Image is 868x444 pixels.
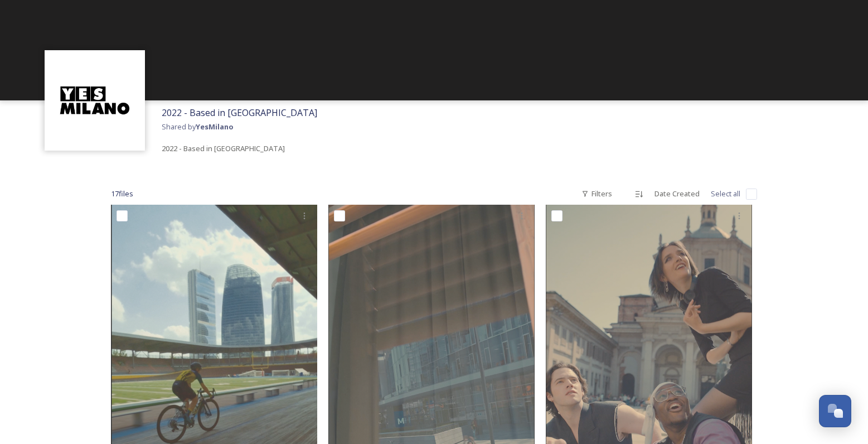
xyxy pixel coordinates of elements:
span: Shared by [162,122,234,132]
span: Select all [711,189,740,199]
span: 2022 - Based in [GEOGRAPHIC_DATA] [162,107,317,119]
img: Logo%20YesMilano%40150x.png [50,56,139,145]
div: Date Created [649,183,705,205]
span: 17 file s [111,189,133,199]
span: 2022 - Based in [GEOGRAPHIC_DATA] [162,143,285,153]
strong: YesMilano [196,122,234,132]
button: Open Chat [819,395,851,427]
a: 2022 - Based in [GEOGRAPHIC_DATA] [162,142,285,155]
div: Filters [576,183,618,205]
